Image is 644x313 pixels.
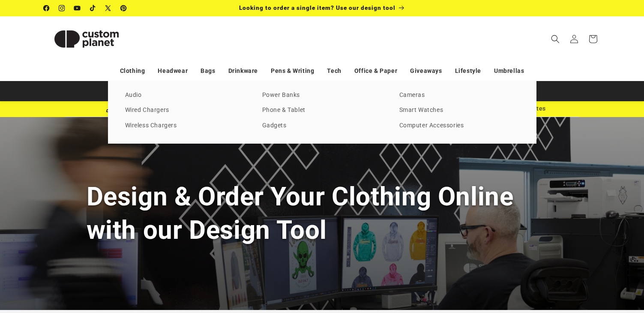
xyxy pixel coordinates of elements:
span: Looking to order a single item? Use our design tool [239,4,395,11]
a: Wireless Chargers [125,120,245,132]
a: Lifestyle [455,63,481,78]
a: Power Banks [262,90,382,101]
a: Clothing [120,63,145,78]
a: Tech [327,63,341,78]
a: Computer Accessories [399,120,519,132]
a: Bags [201,63,215,78]
a: Umbrellas [494,63,524,78]
img: Custom Planet [44,20,129,58]
a: Wired Chargers [125,105,245,116]
a: Phone & Tablet [262,105,382,116]
a: Custom Planet [40,16,132,61]
a: Audio [125,90,245,101]
a: Gadgets [262,120,382,132]
summary: Search [546,30,565,48]
a: Headwear [158,63,188,78]
a: Smart Watches [399,105,519,116]
h1: Design & Order Your Clothing Online with our Design Tool [87,180,558,246]
a: Office & Paper [354,63,397,78]
a: Giveaways [410,63,442,78]
a: Drinkware [228,63,258,78]
a: Cameras [399,90,519,101]
a: Pens & Writing [271,63,314,78]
